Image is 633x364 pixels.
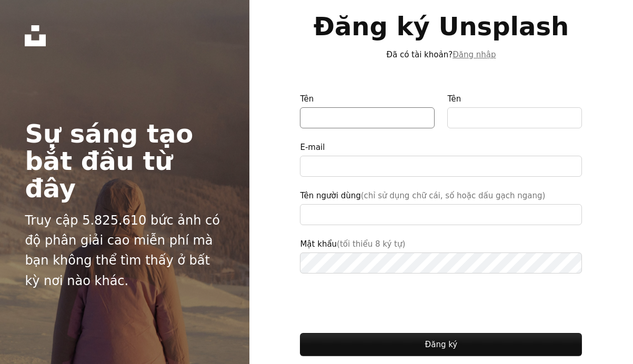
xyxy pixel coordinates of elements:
font: Tên [300,94,314,104]
font: Sự sáng tạo bắt đầu từ đây [25,119,193,203]
input: E-mail [300,156,582,177]
font: Mật khẩu [300,239,337,249]
font: Đăng ký [425,340,458,349]
font: E-mail [300,143,325,152]
font: Truy cập 5.825.610 bức ảnh có độ phân giải cao miễn phí mà bạn không thể tìm thấy ở bất kỳ nơi nà... [25,213,220,288]
input: Tên người dùng(chỉ sử dụng chữ cái, số hoặc dấu gạch ngang) [300,204,582,225]
font: Đã có tài khoản? [386,50,453,59]
font: (tối thiểu 8 ký tự) [337,239,405,249]
font: Đăng ký Unsplash [314,12,569,41]
input: Mật khẩu(tối thiểu 8 ký tự) [300,252,582,274]
button: Đăng ký [300,333,582,356]
a: Đăng nhập [453,50,496,59]
font: Tên người dùng [300,191,360,200]
font: Tên [447,94,461,104]
a: Trang chủ — Unsplash [25,25,46,46]
input: Tên [447,107,582,128]
font: (chỉ sử dụng chữ cái, số hoặc dấu gạch ngang) [361,191,546,200]
input: Tên [300,107,435,128]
